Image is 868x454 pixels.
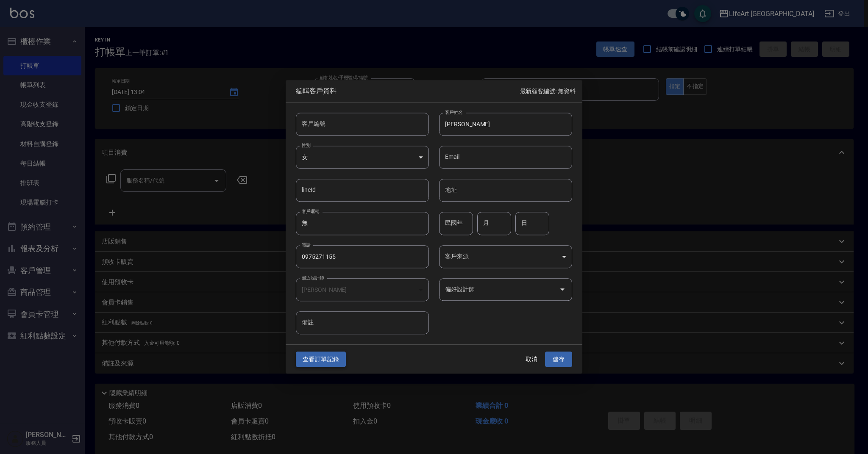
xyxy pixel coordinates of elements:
label: 客戶暱稱 [302,208,320,215]
div: 女 [296,146,429,169]
label: 性別 [302,142,311,148]
label: 客戶姓名 [445,109,463,115]
span: 編輯客戶資料 [296,87,520,95]
p: 最新顧客編號: 無資料 [520,87,576,96]
button: 取消 [518,352,545,367]
button: 儲存 [545,352,572,367]
button: Open [556,283,569,296]
button: 查看訂單記錄 [296,352,346,367]
label: 電話 [302,241,311,248]
div: [PERSON_NAME] [296,278,429,301]
label: 最近設計師 [302,274,324,281]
